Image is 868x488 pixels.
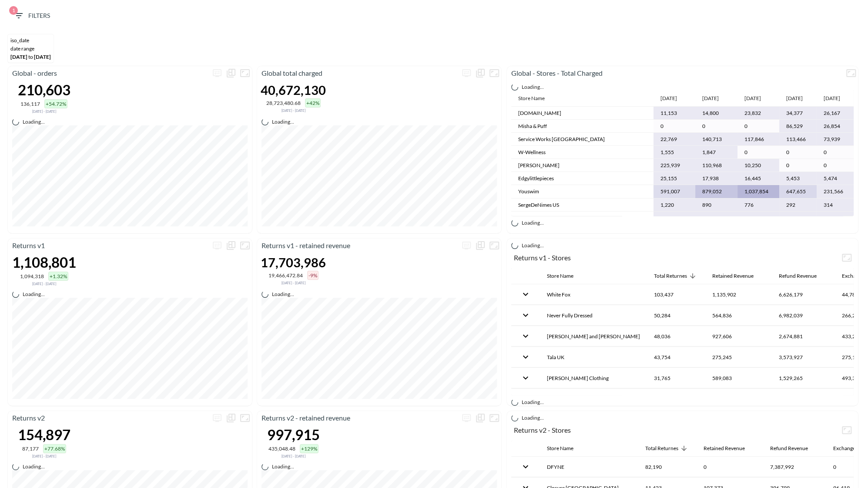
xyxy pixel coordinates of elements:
th: Blakely Clothing [540,368,647,388]
th: 0 [697,457,763,477]
div: Retained Revenue [712,271,754,281]
button: Fullscreen [487,66,501,80]
div: +77.68% [43,444,66,453]
span: Display settings [459,239,473,252]
th: 1,552,042 [772,389,835,409]
td: 0 [737,146,779,159]
td: [DOMAIN_NAME] [511,107,654,120]
td: 347 [654,212,695,225]
td: 890 [695,199,737,212]
div: +42% [305,98,321,108]
div: Loading... [261,287,497,298]
button: Fullscreen [238,239,252,252]
span: Display settings [459,411,473,425]
span: Display settings [459,66,473,80]
button: Fullscreen [238,66,252,80]
div: Loading... [12,460,248,470]
div: iso_date [10,37,51,44]
td: 591,007 [654,185,695,198]
th: [DATE] [654,91,695,107]
div: Compared to Nov 12, 2024 - Apr 01, 2025 [12,281,76,286]
td: W-Wellness [511,146,654,159]
td: 0 [817,146,854,159]
td: 11,153 [654,107,695,120]
th: Montirex [540,389,647,409]
td: 22,769 [654,133,695,146]
span: [DATE] [DATE] [10,54,51,60]
div: Total Returnes [654,271,687,281]
td: 1,555 [654,146,695,159]
p: Global - orders [8,68,210,78]
div: +54.72% [44,99,67,108]
div: Store Name [547,271,573,281]
p: Returns v2 - retained revenue [257,413,459,423]
div: 136,117 [20,101,40,107]
th: 82,190 [638,457,697,477]
div: Show chart as table [224,411,238,425]
th: 927,606 [705,326,772,347]
td: 26,167 [817,107,854,120]
th: 275,245 [705,347,772,367]
button: expand row [518,370,533,385]
th: 2,674,881 [772,326,835,347]
td: 314 [817,199,854,212]
span: 1 [9,6,18,15]
div: Show chart as table [473,66,487,80]
div: -9% [307,271,318,280]
div: Loading... [12,115,248,125]
button: Fullscreen [840,251,854,265]
div: 40,672,130 [261,82,326,98]
div: DATE RANGE [10,45,51,52]
td: [PERSON_NAME] [511,159,654,172]
th: 564,836 [705,305,772,326]
div: Loading... [511,216,544,226]
td: 647,655 [779,185,816,198]
div: 210,603 [18,81,70,98]
td: 0 [779,159,816,172]
div: 1,108,801 [12,253,76,271]
div: 997,915 [267,426,320,443]
td: 733 [817,212,854,225]
span: Total Returnes [654,271,698,281]
div: Show chart as table [473,239,487,252]
span: Display settings [210,411,224,425]
th: DFYNE [540,457,638,477]
th: 6,626,179 [772,284,835,305]
td: 140,713 [695,133,737,146]
div: Refund Revenue [770,443,808,454]
div: Compared to Nov 12, 2024 - Apr 01, 2025 [267,453,320,458]
td: 231,566 [817,185,854,198]
button: Fullscreen [844,66,858,80]
th: Lucy and Yak [540,326,647,347]
td: 879,052 [695,185,737,198]
td: Misha & Puff [511,120,654,133]
th: [DATE] [695,91,737,107]
td: 34,377 [779,107,816,120]
th: 31,765 [647,368,705,388]
div: Loading... [261,115,497,125]
td: 14,800 [695,107,737,120]
th: 103,437 [647,284,705,305]
th: [DATE] [817,91,854,107]
th: 50,284 [647,305,705,326]
td: 0 [737,120,779,133]
td: 17,938 [695,172,737,185]
td: 0 [817,159,854,172]
td: 1,220 [654,199,695,212]
th: [DATE] [779,91,816,107]
th: 7,387,992 [763,457,826,477]
div: 17,703,986 [261,255,326,270]
td: 8,725 [779,212,816,225]
button: Fullscreen [238,411,252,425]
p: Global total charged [257,68,459,78]
td: 110,968 [695,159,737,172]
td: 292 [779,199,816,212]
div: Returns v2 - Stores [514,426,840,434]
td: 25,155 [654,172,695,185]
div: Retained Revenue [704,443,745,454]
td: 0 [779,146,816,159]
td: 16,445 [737,172,779,185]
span: Store Name [547,443,585,454]
th: Store Name [511,91,654,107]
td: 26,854 [817,120,854,133]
